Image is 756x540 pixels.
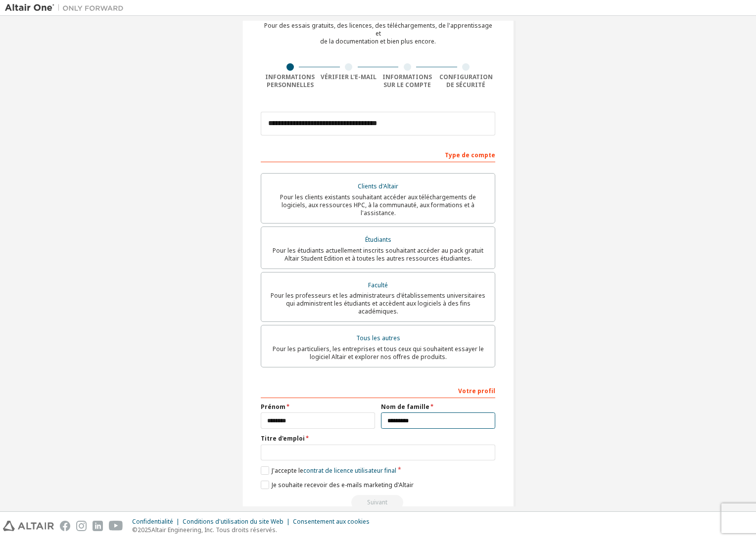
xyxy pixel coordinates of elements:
[272,481,414,489] font: Je souhaite recevoir des e-mails marketing d'Altair
[3,521,54,531] img: altair_logo.svg
[356,334,400,342] font: Tous les autres
[183,517,283,526] font: Conditions d'utilisation du site Web
[151,526,277,534] font: Altair Engineering, Inc. Tous droits réservés.
[109,521,123,531] img: youtube.svg
[261,434,305,443] font: Titre d'emploi
[321,73,377,81] font: Vérifier l'e-mail
[272,466,303,475] font: J'accepte le
[381,403,429,411] font: Nom de famille
[273,246,483,263] font: Pour les étudiants actuellement inscrits souhaitant accéder au pack gratuit Altair Student Editio...
[265,73,315,89] font: Informations personnelles
[273,345,484,361] font: Pour les particuliers, les entreprises et tous ceux qui souhaitent essayer le logiciel Altair et ...
[458,387,495,395] font: Votre profil
[293,517,370,526] font: Consentement aux cookies
[439,73,493,89] font: Configuration de sécurité
[60,521,70,531] img: facebook.svg
[320,37,436,45] font: de la documentation et bien plus encore.
[76,521,87,531] img: instagram.svg
[132,517,173,526] font: Confidentialité
[132,526,138,534] font: ©
[382,73,432,89] font: Informations sur le compte
[365,235,391,244] font: Étudiants
[264,21,492,38] font: Pour des essais gratuits, des licences, des téléchargements, de l'apprentissage et
[368,281,388,289] font: Faculté
[445,151,495,159] font: Type de compte
[93,521,103,531] img: linkedin.svg
[5,3,129,13] img: Altaïr Un
[271,291,485,315] font: Pour les professeurs et les administrateurs d'établissements universitaires qui administrent les ...
[261,495,495,510] div: Read and acccept EULA to continue
[138,526,151,534] font: 2025
[358,182,398,190] font: Clients d'Altair
[303,466,396,475] font: contrat de licence utilisateur final
[280,193,476,217] font: Pour les clients existants souhaitant accéder aux téléchargements de logiciels, aux ressources HP...
[261,403,285,411] font: Prénom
